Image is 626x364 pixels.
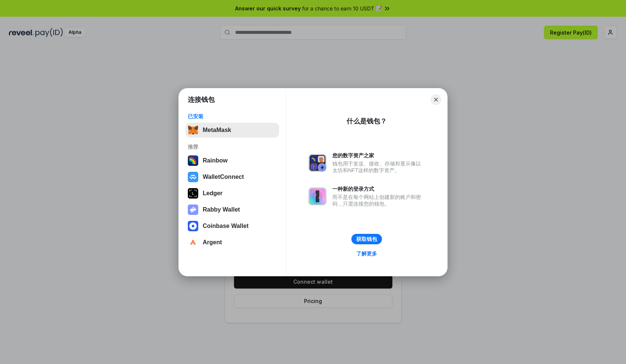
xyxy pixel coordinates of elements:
[356,236,377,242] div: 获取钱包
[186,202,279,217] button: Rabby Wallet
[188,172,198,182] img: svg+xml,%3Csvg%20width%3D%2228%22%20height%3D%2228%22%20viewBox%3D%220%200%2028%2028%22%20fill%3D...
[309,154,326,172] img: svg+xml,%3Csvg%20xmlns%3D%22http%3A%2F%2Fwww.w3.org%2F2000%2Fsvg%22%20fill%3D%22none%22%20viewBox...
[203,239,222,246] div: Argent
[203,157,228,164] div: Rainbow
[186,219,279,233] button: Coinbase Wallet
[203,190,222,197] div: Ledger
[186,235,279,250] button: Argent
[203,223,249,229] div: Coinbase Wallet
[332,160,425,174] div: 钱包用于发送、接收、存储和显示像以太坊和NFT这样的数字资产。
[203,127,231,133] div: MetaMask
[188,221,198,231] img: svg+xml,%3Csvg%20width%3D%2228%22%20height%3D%2228%22%20viewBox%3D%220%200%2028%2028%22%20fill%3D...
[188,144,277,150] div: 推荐
[351,234,382,244] button: 获取钱包
[203,174,244,180] div: WalletConnect
[186,123,279,138] button: MetaMask
[203,206,240,213] div: Rabby Wallet
[332,186,425,192] div: 一种新的登录方式
[332,152,425,159] div: 您的数字资产之家
[188,237,198,248] img: svg+xml,%3Csvg%20width%3D%2228%22%20height%3D%2228%22%20viewBox%3D%220%200%2028%2028%22%20fill%3D...
[188,188,198,199] img: svg+xml,%3Csvg%20xmlns%3D%22http%3A%2F%2Fwww.w3.org%2F2000%2Fsvg%22%20width%3D%2228%22%20height%3...
[356,250,377,257] div: 了解更多
[188,95,215,104] h1: 连接钱包
[188,204,198,215] img: svg+xml,%3Csvg%20xmlns%3D%22http%3A%2F%2Fwww.w3.org%2F2000%2Fsvg%22%20fill%3D%22none%22%20viewBox...
[347,117,387,126] div: 什么是钱包？
[431,94,441,105] button: Close
[188,113,277,120] div: 已安装
[332,194,425,207] div: 而不是在每个网站上创建新的账户和密码，只需连接您的钱包。
[188,155,198,166] img: svg+xml,%3Csvg%20width%3D%22120%22%20height%3D%22120%22%20viewBox%3D%220%200%20120%20120%22%20fil...
[186,153,279,168] button: Rainbow
[309,187,326,205] img: svg+xml,%3Csvg%20xmlns%3D%22http%3A%2F%2Fwww.w3.org%2F2000%2Fsvg%22%20fill%3D%22none%22%20viewBox...
[186,186,279,201] button: Ledger
[188,125,198,135] img: svg+xml,%3Csvg%20fill%3D%22none%22%20height%3D%2233%22%20viewBox%3D%220%200%2035%2033%22%20width%...
[352,249,382,258] a: 了解更多
[186,170,279,184] button: WalletConnect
